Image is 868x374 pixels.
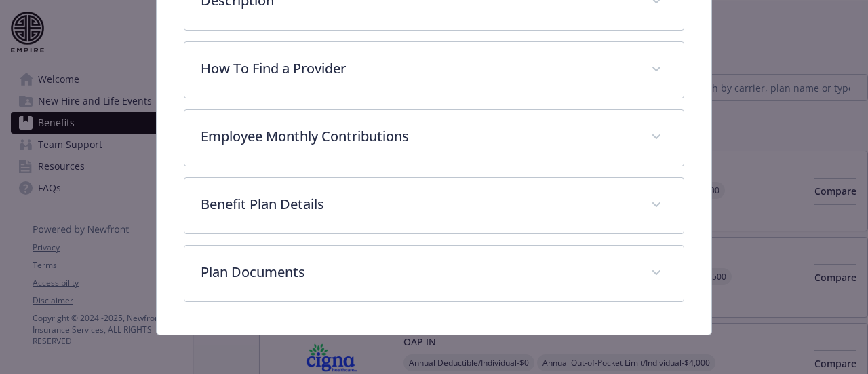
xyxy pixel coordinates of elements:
p: Plan Documents [201,262,634,282]
p: How To Find a Provider [201,58,634,79]
div: Benefit Plan Details [184,178,683,233]
div: Plan Documents [184,246,683,301]
div: How To Find a Provider [184,42,683,98]
p: Employee Monthly Contributions [201,126,634,147]
p: Benefit Plan Details [201,194,634,214]
div: Employee Monthly Contributions [184,110,683,166]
